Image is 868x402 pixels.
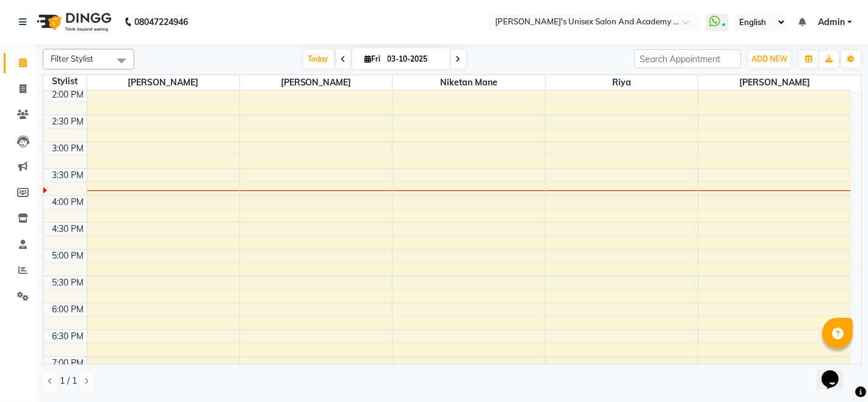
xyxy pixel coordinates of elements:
[51,54,93,63] span: Filter Stylist
[546,75,698,90] span: Riya
[50,142,87,155] div: 3:00 PM
[50,330,87,343] div: 6:30 PM
[50,115,87,128] div: 2:30 PM
[50,249,87,262] div: 5:00 PM
[50,169,87,182] div: 3:30 PM
[50,196,87,209] div: 4:00 PM
[384,50,445,68] input: 2025-10-03
[134,5,188,39] b: 08047224946
[817,353,856,390] iframe: chat widget
[392,75,544,90] span: Niketan Mane
[751,54,787,63] span: ADD NEW
[60,375,77,387] span: 1 / 1
[50,303,87,316] div: 6:00 PM
[50,276,87,289] div: 5:30 PM
[362,54,384,63] span: Fri
[818,16,845,29] span: Admin
[240,75,392,90] span: [PERSON_NAME]
[50,223,87,235] div: 4:30 PM
[43,75,87,88] div: Stylist
[31,5,115,39] img: logo
[698,75,851,90] span: [PERSON_NAME]
[634,49,741,68] input: Search Appointment
[303,49,334,68] span: Today
[50,357,87,370] div: 7:00 PM
[87,75,239,90] span: [PERSON_NAME]
[748,51,790,68] button: ADD NEW
[50,88,87,101] div: 2:00 PM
